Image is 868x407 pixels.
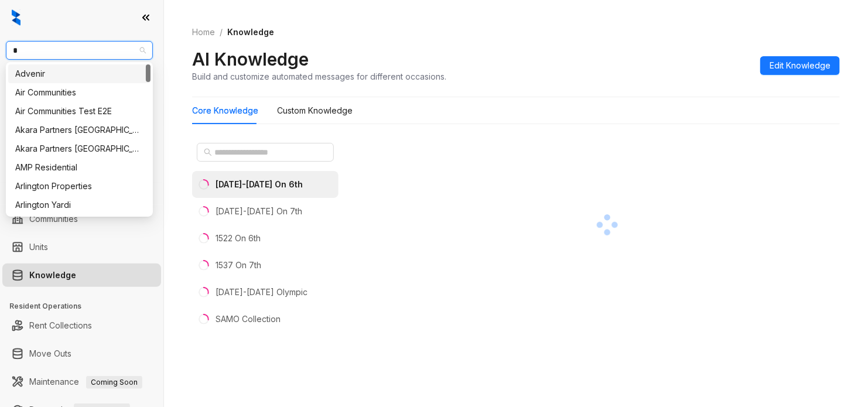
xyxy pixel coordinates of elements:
[29,207,78,231] a: Communities
[15,180,143,193] div: Arlington Properties
[190,26,217,39] a: Home
[15,161,143,174] div: AMP Residential
[216,178,303,191] div: [DATE]-[DATE] On 6th
[204,148,212,156] span: search
[770,59,831,72] span: Edit Knowledge
[2,157,161,180] li: Collections
[8,102,151,121] div: Air Communities Test E2E
[12,9,20,26] img: logo
[277,104,353,117] div: Custom Knowledge
[2,314,161,337] li: Rent Collections
[216,205,302,218] div: [DATE]-[DATE] On 7th
[15,124,143,136] div: Akara Partners [GEOGRAPHIC_DATA]
[29,235,48,259] a: Units
[220,26,223,39] li: /
[227,27,274,37] span: Knowledge
[15,67,143,80] div: Advenir
[2,78,161,102] li: Leads
[216,232,261,245] div: 1522 On 6th
[8,177,151,196] div: Arlington Properties
[216,286,307,299] div: [DATE]-[DATE] Olympic
[192,70,446,83] div: Build and customize automated messages for different occasions.
[15,105,143,118] div: Air Communities Test E2E
[2,264,161,287] li: Knowledge
[29,342,71,365] a: Move Outs
[2,342,161,365] li: Move Outs
[216,259,261,272] div: 1537 On 7th
[8,196,151,214] div: Arlington Yardi
[8,121,151,139] div: Akara Partners Nashville
[2,235,161,259] li: Units
[216,313,281,326] div: SAMO Collection
[8,158,151,177] div: AMP Residential
[8,139,151,158] div: Akara Partners Phoenix
[760,56,840,75] button: Edit Knowledge
[29,314,92,337] a: Rent Collections
[2,129,161,152] li: Leasing
[8,64,151,83] div: Advenir
[86,376,142,389] span: Coming Soon
[8,83,151,102] div: Air Communities
[15,86,143,99] div: Air Communities
[2,370,161,394] li: Maintenance
[15,142,143,155] div: Akara Partners [GEOGRAPHIC_DATA]
[192,48,309,70] h2: AI Knowledge
[9,301,163,312] h3: Resident Operations
[192,104,258,117] div: Core Knowledge
[15,199,143,211] div: Arlington Yardi
[29,264,76,287] a: Knowledge
[2,207,161,231] li: Communities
